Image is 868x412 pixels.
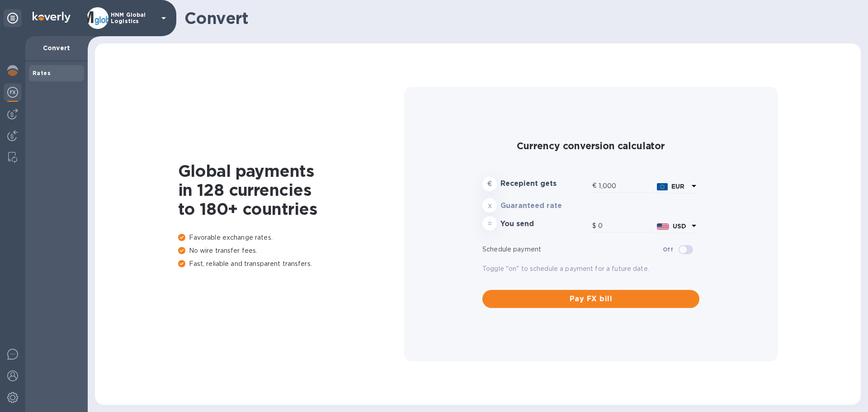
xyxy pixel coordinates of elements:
p: Schedule payment [482,245,663,254]
img: USD [657,223,669,230]
p: Convert [33,43,80,52]
p: Toggle "on" to schedule a payment for a future date. [482,264,699,274]
strong: € [487,180,492,187]
span: Pay FX bill [490,294,692,304]
input: Amount [598,219,653,233]
img: Foreign exchange [7,87,18,98]
div: = [482,216,497,231]
h3: Guaranteed rate [500,202,589,210]
div: $ [592,219,598,233]
p: HNM Global Logistics [111,12,156,24]
b: Off [663,246,673,253]
div: x [482,198,497,213]
b: Rates [33,70,51,76]
button: Pay FX bill [482,290,699,308]
h1: Global payments in 128 currencies to 180+ countries [178,161,404,218]
h3: You send [500,220,589,228]
p: Fast, reliable and transparent transfers. [178,259,404,269]
b: USD [673,223,686,230]
p: No wire transfer fees. [178,246,404,256]
p: Favorable exchange rates. [178,233,404,242]
h1: Convert [184,9,854,28]
h3: Recepient gets [500,180,589,188]
b: EUR [671,183,684,190]
div: Unpin categories [4,9,22,27]
div: € [592,179,599,193]
input: Amount [599,179,653,193]
img: Logo [33,12,71,23]
h2: Currency conversion calculator [482,140,699,152]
